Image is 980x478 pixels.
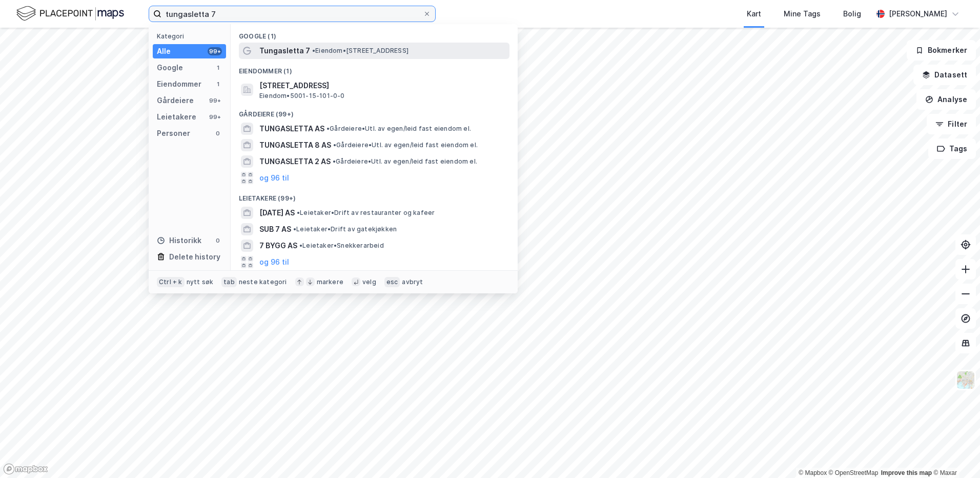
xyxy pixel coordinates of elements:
div: tab [221,277,237,287]
div: Mine Tags [784,8,821,20]
span: Leietaker • Drift av gatekjøkken [293,225,397,233]
span: • [299,242,302,249]
button: Tags [928,138,976,159]
span: 7 BYGG AS [259,240,297,252]
div: Personer [157,127,190,140]
div: avbryt [402,278,423,286]
img: Z [956,370,975,390]
button: Analyse [916,89,976,110]
div: Kart [747,8,761,20]
div: Kategori [157,32,226,40]
span: SUB 7 AS [259,223,291,235]
span: TUNGASLETTA 8 AS [259,139,331,151]
div: Ctrl + k [157,277,185,287]
span: • [333,141,336,149]
div: Eiendommer [157,78,201,90]
span: • [333,157,336,165]
iframe: Chat Widget [929,429,980,478]
div: neste kategori [239,278,287,286]
button: Filter [927,114,976,134]
div: Leietakere (99+) [231,186,518,205]
div: 1 [214,80,222,88]
div: nytt søk [187,278,214,286]
span: • [297,209,300,216]
div: 1 [214,64,222,72]
span: Leietaker • Drift av restauranter og kafeer [297,209,435,217]
div: markere [317,278,343,286]
span: TUNGASLETTA AS [259,123,324,135]
div: Leietakere [157,111,196,123]
div: Google [157,62,183,74]
span: Eiendom • [STREET_ADDRESS] [312,47,409,55]
div: Google (1) [231,24,518,43]
div: Gårdeiere [157,94,194,107]
button: Datasett [913,65,976,85]
button: og 96 til [259,256,289,268]
span: Gårdeiere • Utl. av egen/leid fast eiendom el. [333,141,478,149]
div: velg [362,278,376,286]
a: Improve this map [881,469,932,476]
span: Gårdeiere • Utl. av egen/leid fast eiendom el. [326,125,471,133]
span: [STREET_ADDRESS] [259,79,505,92]
span: Gårdeiere • Utl. av egen/leid fast eiendom el. [333,157,477,166]
div: Historikk [157,234,201,247]
span: Eiendom • 5001-15-101-0-0 [259,92,345,100]
div: 99+ [208,47,222,55]
div: Delete history [169,251,220,263]
a: OpenStreetMap [829,469,879,476]
div: 99+ [208,113,222,121]
a: Mapbox [799,469,827,476]
span: [DATE] AS [259,207,295,219]
span: • [312,47,315,54]
span: • [326,125,330,132]
span: • [293,225,296,233]
div: 99+ [208,96,222,105]
div: 0 [214,129,222,137]
span: TUNGASLETTA 2 AS [259,155,331,168]
button: Bokmerker [907,40,976,61]
img: logo.f888ab2527a4732fd821a326f86c7f29.svg [16,5,124,23]
span: Leietaker • Snekkerarbeid [299,242,384,250]
div: esc [384,277,400,287]
a: Mapbox homepage [3,463,48,475]
span: Tungasletta 7 [259,45,310,57]
div: Alle [157,45,171,57]
div: 0 [214,236,222,245]
div: Gårdeiere (99+) [231,102,518,121]
div: [PERSON_NAME] [889,8,947,20]
div: Eiendommer (1) [231,59,518,77]
button: og 96 til [259,172,289,184]
input: Søk på adresse, matrikkel, gårdeiere, leietakere eller personer [161,6,423,22]
div: Kontrollprogram for chat [929,429,980,478]
div: Bolig [843,8,861,20]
